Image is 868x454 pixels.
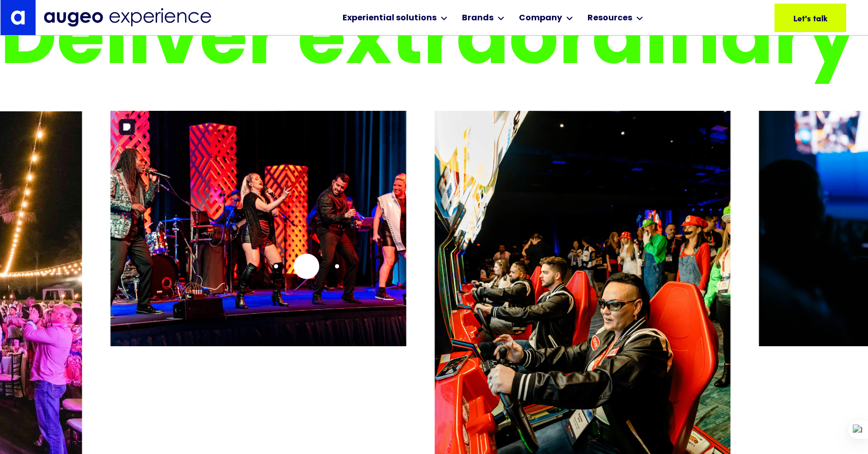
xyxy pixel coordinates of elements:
div: Brands [462,12,493,24]
div: Resources [587,12,632,24]
img: Augeo Experience business unit full logo in midnight blue. [44,8,211,27]
div: Company [519,12,562,24]
a: Let's talk [774,4,846,32]
div: Experiential solutions [343,12,437,24]
img: Augeo's "a" monogram decorative logo in white. [11,10,25,24]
